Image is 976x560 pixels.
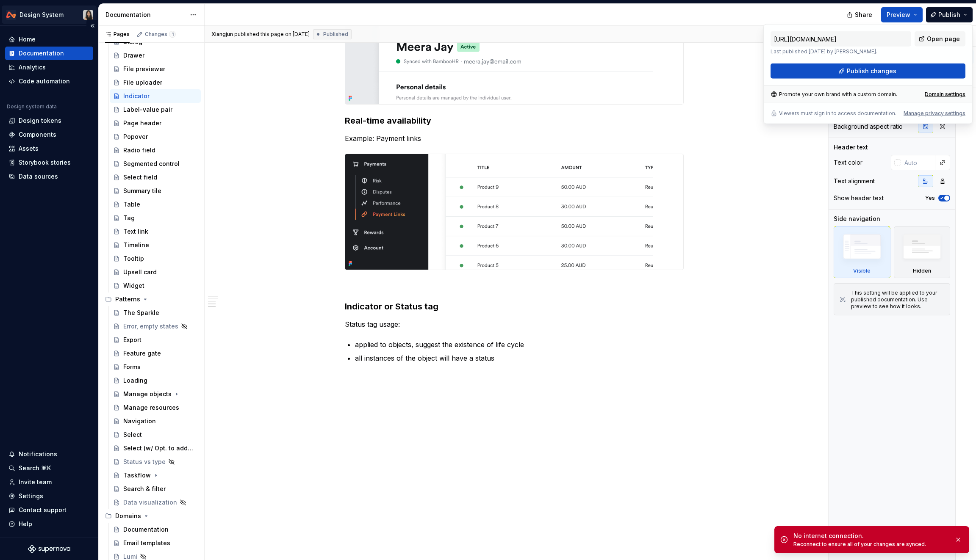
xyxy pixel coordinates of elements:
[5,128,93,141] a: Components
[832,9,842,19] img: Xiangjun
[110,496,201,509] a: Data visualization
[820,9,830,19] img: Xiangjun
[6,10,16,20] img: 0733df7c-e17f-4421-95a9-ced236ef1ff0.png
[5,170,93,183] a: Data sources
[123,92,150,100] div: Indicator
[771,63,965,79] button: Publish changes
[105,31,130,38] div: Pages
[123,268,157,276] div: Upsell card
[110,49,201,62] a: Drawer
[211,31,233,38] span: Xiangjun
[110,130,201,143] a: Popover
[123,227,148,236] div: Text link
[110,198,201,211] a: Table
[915,31,965,47] a: Open page
[110,103,201,116] a: Label-value pair
[19,450,57,458] div: Notifications
[834,143,868,152] div: Header text
[19,464,51,472] div: Search ⌘K
[123,241,149,249] div: Timeline
[110,62,201,76] a: File previewer
[123,119,161,127] div: Page header
[110,441,201,455] a: Select (w/ Opt. to add new)
[834,215,880,223] div: Side navigation
[105,11,186,19] div: Documentation
[19,158,71,167] div: Storybook stories
[123,78,162,87] div: File uploader
[191,498,197,507] div: MW
[7,103,57,110] div: Design system data
[793,541,948,548] div: Reconnect to ensure all of your changes are synced.
[123,471,151,480] div: Taskflow
[19,506,67,514] div: Contact support
[5,156,93,169] a: Storybook stories
[191,93,197,99] img: Xiangjun
[853,268,871,274] div: Visible
[123,132,148,141] div: Popover
[110,320,201,333] a: Error, empty states
[887,11,910,19] span: Preview
[123,403,179,412] div: Manage resources
[123,376,147,385] div: Loading
[123,105,172,114] div: Label-value pair
[123,146,155,154] div: Radio field
[5,517,93,531] button: Help
[345,301,438,312] strong: Indicator or Status tag
[110,225,201,238] a: Text link
[110,76,201,89] a: File uploader
[110,428,201,441] a: Select
[123,187,161,195] div: Summary tile
[110,347,201,360] a: Feature gate
[834,158,862,167] div: Text color
[901,155,935,170] input: Auto
[19,63,46,72] div: Analytics
[5,461,93,475] button: Search ⌘K
[115,512,141,520] div: Domains
[110,523,201,536] a: Documentation
[110,455,201,469] a: Status vs type
[5,447,93,461] button: Notifications
[123,281,144,290] div: Widget
[110,482,201,496] a: Search & filter
[234,31,310,38] div: published this page on [DATE]
[110,211,201,225] a: Tag
[323,31,348,38] span: Published
[19,11,64,19] div: Design System
[5,33,93,46] a: Home
[28,545,70,553] svg: Supernova Logo
[123,525,169,534] div: Documentation
[904,110,965,117] div: Manage privacy settings
[834,226,890,278] div: Visible
[19,520,32,528] div: Help
[925,91,965,98] a: Domain settings
[5,114,93,127] a: Design tokens
[86,20,98,32] button: Collapse sidebar
[925,195,935,201] label: Yes
[123,458,166,466] div: Status vs type
[110,279,201,292] a: Widget
[110,238,201,252] a: Timeline
[110,252,201,265] a: Tooltip
[123,214,135,222] div: Tag
[345,319,684,329] p: Status tag usage:
[110,360,201,374] a: Forms
[123,390,172,398] div: Manage objects
[102,292,201,306] div: Patterns
[5,475,93,489] a: Invite team
[110,89,201,103] a: Indicator
[110,171,201,184] a: Select field
[110,184,201,198] a: Summary tile
[926,7,973,22] button: Publish
[927,35,960,43] span: Open page
[110,401,201,414] a: Manage resources
[123,65,165,73] div: File previewer
[19,478,52,486] div: Invite team
[19,116,61,125] div: Design tokens
[83,10,93,20] img: Xiangjun
[123,417,156,425] div: Navigation
[145,31,176,38] div: Changes
[5,489,93,503] a: Settings
[5,47,93,60] a: Documentation
[110,116,201,130] a: Page header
